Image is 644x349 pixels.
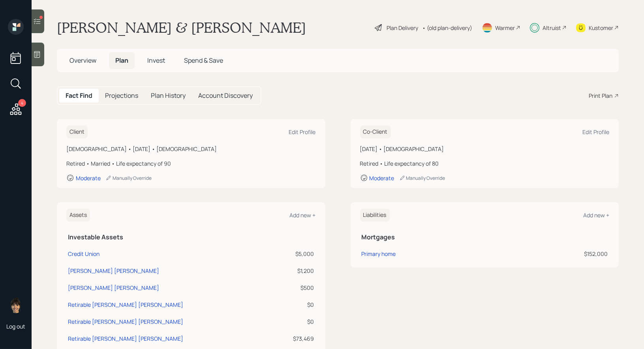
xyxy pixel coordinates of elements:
div: [DEMOGRAPHIC_DATA] • [DATE] • [DEMOGRAPHIC_DATA] [66,145,316,153]
div: $73,469 [273,334,314,343]
div: Moderate [76,174,101,182]
div: Print Plan [589,91,612,100]
h5: Mortgages [362,233,608,241]
div: [DATE] • [DEMOGRAPHIC_DATA] [360,145,610,153]
h5: Account Discovery [198,92,253,99]
div: [PERSON_NAME] [PERSON_NAME] [68,267,159,275]
div: Edit Profile [289,128,316,136]
div: $152,000 [507,250,608,258]
h6: Assets [66,209,90,222]
h5: Projections [105,92,138,99]
div: Moderate [370,174,394,182]
div: Altruist [543,24,561,32]
div: Credit Union [68,250,100,258]
div: Retirable [PERSON_NAME] [PERSON_NAME] [68,334,183,343]
div: 4 [18,99,26,107]
div: Retired • Married • Life expectancy of 90 [66,159,316,168]
div: Warmer [495,24,515,32]
div: [PERSON_NAME] [PERSON_NAME] [68,284,159,292]
div: Plan Delivery [387,24,418,32]
h1: [PERSON_NAME] & [PERSON_NAME] [57,19,306,36]
div: Kustomer [589,24,613,32]
div: $500 [273,284,314,292]
div: Log out [6,323,25,330]
div: Manually Override [399,175,445,181]
img: treva-nostdahl-headshot.png [8,297,24,313]
div: Add new + [290,211,316,219]
h6: Liabilities [360,209,390,222]
div: Retirable [PERSON_NAME] [PERSON_NAME] [68,300,183,309]
div: $0 [273,300,314,309]
div: $5,000 [273,250,314,258]
div: Primary home [362,250,396,258]
div: $0 [273,317,314,326]
div: Edit Profile [582,128,609,136]
div: $1,200 [273,267,314,275]
h5: Fact Find [66,92,92,99]
h6: Co-Client [360,125,391,138]
span: Spend & Save [184,56,223,65]
span: Invest [147,56,165,65]
h5: Plan History [151,92,186,99]
span: Plan [115,56,128,65]
div: • (old plan-delivery) [422,24,472,32]
div: Manually Override [105,175,152,181]
h6: Client [66,125,88,138]
div: Retired • Life expectancy of 80 [360,159,610,168]
div: Retirable [PERSON_NAME] [PERSON_NAME] [68,317,183,326]
h5: Investable Assets [68,233,314,241]
span: Overview [69,56,96,65]
div: Add new + [583,211,609,219]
